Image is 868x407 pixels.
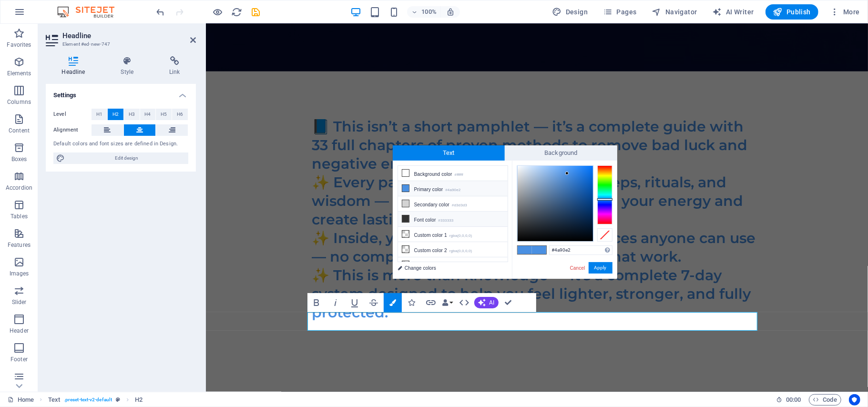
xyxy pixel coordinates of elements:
[129,109,135,120] span: H3
[68,153,185,164] span: Edit design
[813,394,837,406] span: Code
[155,6,166,18] button: undo
[135,394,143,406] span: Click to select. Double-click to edit
[46,84,196,101] h4: Settings
[518,246,532,254] span: #4a90e2
[124,109,140,120] button: H3
[455,293,473,312] button: HTML
[455,172,463,178] small: #ffffff
[549,4,592,20] button: Design
[53,109,92,120] label: Level
[786,394,801,406] span: 00 00
[307,293,326,312] button: Bold (Ctrl+B)
[48,394,143,406] nav: breadcrumb
[500,293,518,312] button: Confirm (Ctrl+⏎)
[12,298,27,306] p: Slider
[589,262,613,274] button: Apply
[10,356,28,363] p: Footer
[231,6,243,18] button: reload
[398,242,508,257] li: Custom color 2
[10,327,29,335] p: Header
[48,394,60,406] span: Click to select. Double-click to edit
[62,31,196,40] h2: Headline
[177,109,183,120] span: H6
[603,7,636,17] span: Pages
[156,109,172,120] button: H5
[569,265,586,272] a: Cancel
[652,7,697,17] span: Navigator
[10,270,29,277] p: Images
[766,4,818,20] button: Publish
[793,396,794,403] span: :
[53,140,188,148] div: Default colors and font sizes are defined in Design.
[53,153,188,164] button: Edit design
[172,109,188,120] button: H6
[505,145,617,161] span: Background
[46,56,105,76] h4: Headline
[398,196,508,212] li: Secondary color
[393,145,505,161] span: Text
[599,4,640,20] button: Pages
[474,297,499,308] button: AI
[532,246,546,254] span: #4a90e2
[55,6,126,18] img: Editor Logo
[250,6,262,18] button: save
[64,394,112,406] span: . preset-text-v2-default
[7,41,31,49] p: Favorites
[445,187,460,193] small: #4a90e2
[105,56,153,76] h4: Style
[8,394,34,406] a: Click to cancel selection. Double-click to open Pages
[212,6,224,18] button: Click here to leave preview mode and continue editing
[398,257,508,273] li: Custom color 3
[11,155,27,163] p: Boxes
[62,40,177,49] h3: Element #ed-new-747
[9,127,30,134] p: Content
[153,56,196,76] h4: Link
[96,109,102,120] span: H1
[552,7,588,17] span: Design
[403,293,421,312] button: Icons
[407,6,441,18] button: 100%
[346,293,364,312] button: Underline (Ctrl+U)
[393,262,503,274] a: Change colors
[398,181,508,196] li: Primary color
[809,394,841,406] button: Code
[7,70,31,77] p: Elements
[112,109,119,120] span: H2
[441,293,454,312] button: Data Bindings
[144,109,151,120] span: H4
[116,397,120,402] i: This element is a customizable preset
[439,217,454,224] small: #333333
[421,6,437,18] h6: 100%
[251,7,262,18] i: Save (Ctrl+S)
[709,4,758,20] button: AI Writer
[161,109,167,120] span: H5
[452,202,467,209] small: #d3d3d3
[446,8,455,16] i: On resize automatically adjust zoom level to fit chosen device.
[365,293,383,312] button: Strikethrough
[773,7,811,17] span: Publish
[155,7,166,18] i: Undo: Change orientation (Ctrl+Z)
[53,124,92,136] label: Alignment
[490,300,495,305] span: AI
[648,4,701,20] button: Navigator
[449,248,472,254] small: rgba(0,0,0,0)
[830,7,860,17] span: More
[776,394,801,406] h6: Session time
[92,109,107,120] button: H1
[398,212,508,227] li: Font color
[232,7,243,18] i: Reload page
[8,241,31,249] p: Features
[826,4,864,20] button: More
[140,109,156,120] button: H4
[384,293,402,312] button: Colors
[422,293,440,312] button: Link
[597,228,613,242] div: Clear Color Selection
[713,7,754,17] span: AI Writer
[449,233,472,239] small: rgba(0,0,0,0)
[10,213,28,220] p: Tables
[6,184,32,192] p: Accordion
[849,394,860,406] button: Usercentrics
[327,293,345,312] button: Italic (Ctrl+I)
[7,98,31,106] p: Columns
